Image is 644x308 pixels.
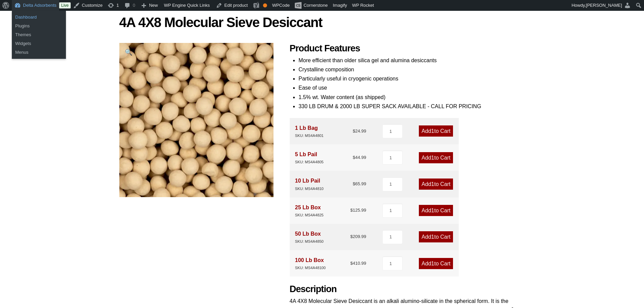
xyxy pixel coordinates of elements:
[419,152,453,163] a: Add1to Cart
[295,256,326,271] div: 100 Lb Box
[419,179,453,190] a: Add1to Cart
[299,65,525,74] li: Crystalline composition
[419,231,453,242] a: Add1to Cart
[431,155,434,161] span: 1
[353,128,355,134] span: $
[350,234,366,239] bdi: 209.99
[290,284,525,295] h2: Description
[353,181,366,186] bdi: 65.99
[295,186,324,192] div: SKU: MS4A4810
[419,125,453,137] a: Add1to Cart
[12,11,66,32] ul: Delta Adsorbents
[295,150,324,165] div: 5 Lb Pail
[295,176,324,192] div: 10 Lb Pail
[12,13,66,22] a: Dashboard
[295,265,326,271] div: SKU: MS4A48100
[350,261,353,266] span: $
[353,128,366,134] bdi: 24.99
[353,155,355,160] span: $
[431,181,434,187] span: 1
[295,212,324,218] div: SKU: MS4A4825
[299,56,525,65] li: More efficient than older silica gel and alumina desiccants
[299,102,525,111] li: 330 LB DRUM & 2000 LB SUPER SACK AVAILABLE - CALL FOR PRICING
[350,261,366,266] bdi: 410.99
[350,234,353,239] span: $
[299,74,525,83] li: Particularly useful in cryogenic operations
[59,2,71,8] a: Live
[431,208,434,213] span: 1
[12,28,66,59] ul: Delta Adsorbents
[119,15,525,29] h1: 4A 4X8 Molecular Sieve Desiccant
[431,261,434,266] span: 1
[12,22,66,30] a: Plugins
[263,3,267,7] div: OK
[299,93,525,102] li: 1.5% wt. Water content (as shipped)
[12,39,66,48] a: Widgets
[295,229,324,245] div: 50 Lb Box
[419,258,453,269] a: Add1to Cart
[353,181,355,186] span: $
[295,159,324,165] div: SKU: MS4A4805
[350,208,353,213] span: $
[12,48,66,57] a: Menus
[431,128,434,134] span: 1
[295,203,324,218] div: 25 Lb Box
[12,30,66,39] a: Themes
[295,238,324,245] div: SKU: MS4A4850
[295,133,324,139] div: SKU: MS4A4801
[125,49,133,56] span: 🔍
[119,43,138,62] a: View full-screen image gallery
[299,83,525,92] li: Ease of use
[290,43,525,54] h2: Product Features
[353,155,366,160] bdi: 44.99
[586,3,622,8] span: [PERSON_NAME]
[431,234,434,240] span: 1
[350,208,366,213] bdi: 125.99
[419,205,453,216] a: Add1to Cart
[295,123,324,139] div: 1 Lb Bag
